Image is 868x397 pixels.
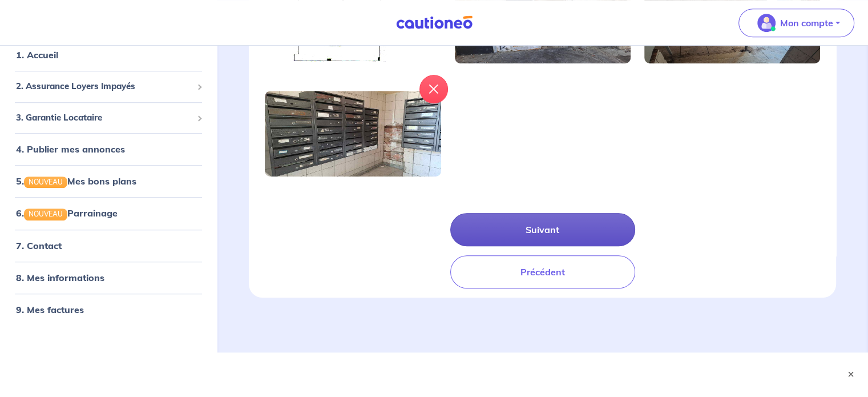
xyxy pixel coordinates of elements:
[780,16,833,30] p: Mon compte
[16,175,136,187] a: 5.NOUVEAUMes bons plans
[5,43,212,66] div: 1. Accueil
[16,272,104,283] a: 8. Mes informations
[5,202,212,224] div: 6.NOUVEAUParrainage
[16,111,192,125] span: 3. Garantie Locataire
[5,107,212,129] div: 3. Garantie Locataire
[391,15,477,30] img: Cautioneo
[5,138,212,161] div: 4. Publier mes annonces
[5,75,212,98] div: 2. Assurance Loyers Impayés
[5,170,212,193] div: 5.NOUVEAUMes bons plans
[16,49,58,61] a: 1. Accueil
[5,298,212,321] div: 9. Mes factures
[16,304,84,315] a: 9. Mes factures
[265,91,441,177] img: 20250731_130312 (1).jpg
[16,143,125,155] a: 4. Publier mes annonces
[16,207,118,219] a: 6.NOUVEAUParrainage
[5,234,212,257] div: 7. Contact
[16,80,192,93] span: 2. Assurance Loyers Impayés
[738,9,854,37] button: illu_account_valid_menu.svgMon compte
[16,240,62,251] a: 7. Contact
[5,266,212,289] div: 8. Mes informations
[450,213,635,246] button: Suivant
[757,14,776,32] img: illu_account_valid_menu.svg
[845,368,857,380] button: ×
[450,255,635,288] button: Précédent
